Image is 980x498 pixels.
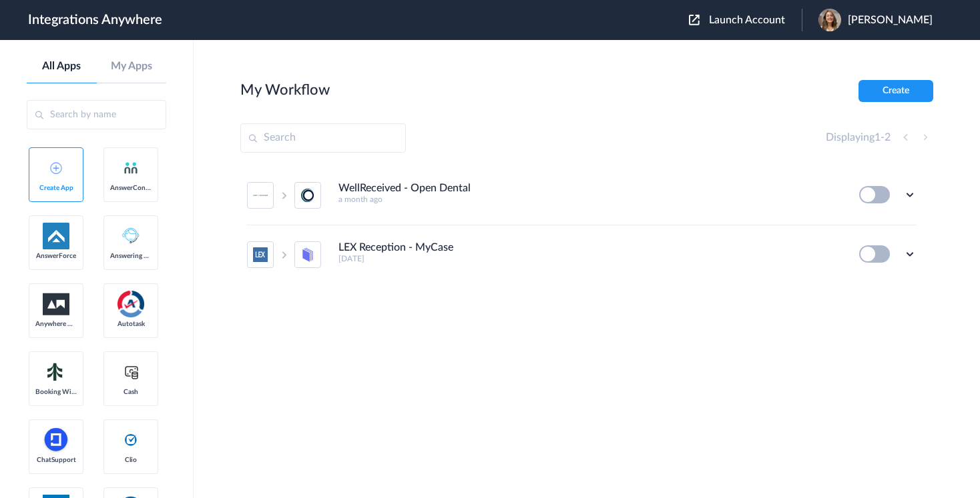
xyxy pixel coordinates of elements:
h4: LEX Reception - MyCase [338,241,453,254]
span: AnswerConnect [110,184,152,192]
img: Answering_service.png [117,223,144,249]
input: Search [240,123,406,153]
span: Clio [110,456,152,464]
span: Cash [110,388,152,396]
span: Autotask [110,320,152,328]
img: add-icon.svg [50,162,62,174]
span: ChatSupport [35,456,77,464]
span: 1 [875,132,881,143]
img: cash-logo.svg [123,364,140,380]
span: AnswerForce [35,252,77,260]
span: Booking Widget [35,388,77,396]
h2: My Workflow [240,81,330,99]
img: launch-acct-icon.svg [689,15,700,25]
input: Search by name [27,100,166,129]
img: blob [818,9,841,31]
img: clio-logo.svg [123,432,139,448]
img: chatsupport-icon.svg [43,427,69,453]
span: 2 [885,132,891,143]
img: aww.png [43,293,69,315]
h5: [DATE] [338,254,841,263]
a: All Apps [27,60,97,73]
span: Answering Service [110,252,152,260]
img: af-app-logo.svg [43,223,69,249]
img: autotask.png [117,291,144,317]
span: [PERSON_NAME] [848,14,933,27]
h1: Integrations Anywhere [28,12,162,28]
h4: WellReceived - Open Dental [338,182,471,195]
span: Launch Account [709,15,785,25]
h4: Displaying - [826,131,891,144]
img: Setmore_Logo.svg [43,360,69,384]
h5: a month ago [338,195,841,204]
span: Anywhere Works [35,320,77,328]
button: Create [859,80,933,102]
span: Create App [35,184,77,192]
img: answerconnect-logo.svg [123,160,139,176]
a: My Apps [97,60,167,73]
button: Launch Account [689,14,802,27]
